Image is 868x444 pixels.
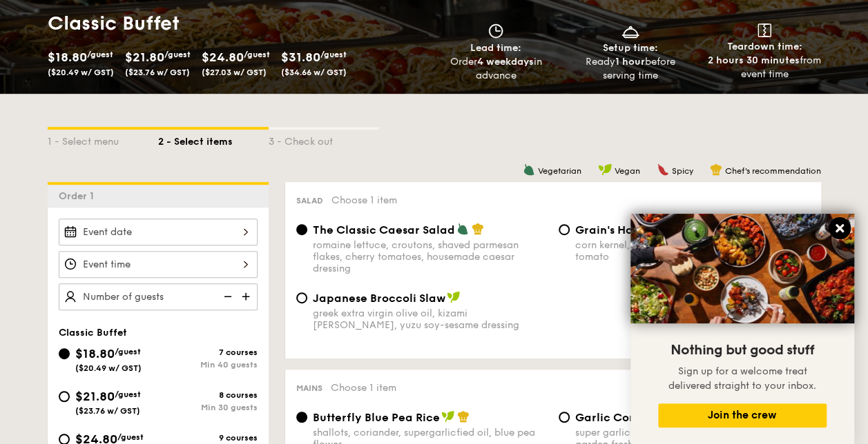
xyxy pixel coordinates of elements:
button: Close [829,217,851,239]
input: Garlic Confit Aglio Oliosuper garlicfied oil, slow baked cherry tomatoes, garden fresh thyme [559,412,570,423]
span: $21.80 [125,50,164,65]
img: icon-chef-hat.a58ddaea.svg [710,163,722,176]
span: Butterfly Blue Pea Rice [313,411,440,424]
span: /guest [164,50,191,59]
span: /guest [115,347,141,356]
button: Join the crew [658,403,827,427]
span: Japanese Broccoli Slaw [313,292,445,305]
strong: 4 weekdays [476,56,533,68]
div: Min 40 guests [158,360,258,370]
div: 8 courses [158,390,258,400]
span: /guest [115,390,141,399]
span: Grain's House Salad [575,223,686,236]
input: The Classic Caesar Saladromaine lettuce, croutons, shaved parmesan flakes, cherry tomatoes, house... [296,224,307,235]
span: ($34.66 w/ GST) [281,68,347,77]
img: icon-spicy.37a8142b.svg [657,163,669,176]
span: Setup time: [603,42,658,54]
span: $31.80 [281,50,320,65]
div: 3 - Check out [269,130,379,149]
input: Event time [59,251,258,278]
span: Chef's recommendation [725,166,821,176]
span: $18.80 [75,346,115,361]
div: 2 - Select items [158,130,269,149]
span: Salad [296,196,323,205]
input: Number of guests [59,283,258,310]
span: Classic Buffet [59,327,127,339]
span: $24.80 [202,50,244,65]
img: icon-chef-hat.a58ddaea.svg [472,223,484,235]
span: Spicy [672,166,693,176]
span: ($23.76 w/ GST) [125,68,190,77]
div: romaine lettuce, croutons, shaved parmesan flakes, cherry tomatoes, housemade caesar dressing [313,239,548,274]
span: The Classic Caesar Salad [313,223,455,236]
span: ($20.49 w/ GST) [48,68,114,77]
input: Grain's House Saladcorn kernel, roasted sesame dressing, cherry tomato [559,224,570,235]
span: Vegetarian [538,166,581,176]
img: icon-vegetarian.fe4039eb.svg [523,163,535,176]
div: greek extra virgin olive oil, kizami [PERSON_NAME], yuzu soy-sesame dressing [313,307,548,331]
img: DSC07876-Edit02-Large.jpeg [630,214,854,323]
input: $21.80/guest($23.76 w/ GST)8 coursesMin 30 guests [59,391,70,402]
div: 7 courses [158,347,258,357]
input: Butterfly Blue Pea Riceshallots, coriander, supergarlicfied oil, blue pea flower [296,412,307,423]
span: Choose 1 item [331,382,396,394]
span: ($20.49 w/ GST) [75,363,142,373]
div: corn kernel, roasted sesame dressing, cherry tomato [575,239,810,263]
img: icon-reduce.1d2dbef1.svg [216,283,237,310]
span: Teardown time: [727,41,802,52]
span: /guest [320,50,347,59]
img: icon-vegan.f8ff3823.svg [441,410,455,423]
div: 9 courses [158,433,258,443]
input: Japanese Broccoli Slawgreek extra virgin olive oil, kizami [PERSON_NAME], yuzu soy-sesame dressing [296,292,307,303]
span: Vegan [615,166,640,176]
img: icon-dish.430c3a2e.svg [620,23,641,39]
img: icon-vegan.f8ff3823.svg [598,163,612,176]
input: Event date [59,219,258,245]
img: icon-clock.2db775ea.svg [485,23,506,39]
span: Sign up for a welcome treat delivered straight to your inbox. [668,365,816,392]
span: $21.80 [75,389,115,404]
span: /guest [117,432,144,442]
input: $18.80/guest($20.49 w/ GST)7 coursesMin 40 guests [59,348,70,359]
span: Nothing but good stuff [671,342,814,359]
div: 1 - Select menu [48,130,158,149]
img: icon-add.58712e84.svg [237,283,258,310]
div: from event time [703,54,827,81]
img: icon-vegetarian.fe4039eb.svg [456,223,469,235]
div: Ready before serving time [568,55,692,83]
strong: 1 hour [615,56,645,68]
span: /guest [244,50,270,59]
span: Order 1 [59,190,99,202]
span: ($23.76 w/ GST) [75,406,140,416]
span: Choose 1 item [331,194,397,206]
img: icon-chef-hat.a58ddaea.svg [457,410,470,423]
span: Garlic Confit Aglio Olio [575,411,706,424]
span: Lead time: [470,42,521,54]
span: ($27.03 w/ GST) [202,68,267,77]
span: Mains [296,383,322,393]
span: /guest [87,50,113,59]
img: icon-teardown.65201eee.svg [758,23,771,37]
div: Min 30 guests [158,403,258,412]
h1: Classic Buffet [48,11,429,36]
span: $18.80 [48,50,87,65]
strong: 2 hours 30 minutes [708,54,800,66]
div: Order in advance [434,55,558,83]
img: icon-vegan.f8ff3823.svg [447,291,461,303]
